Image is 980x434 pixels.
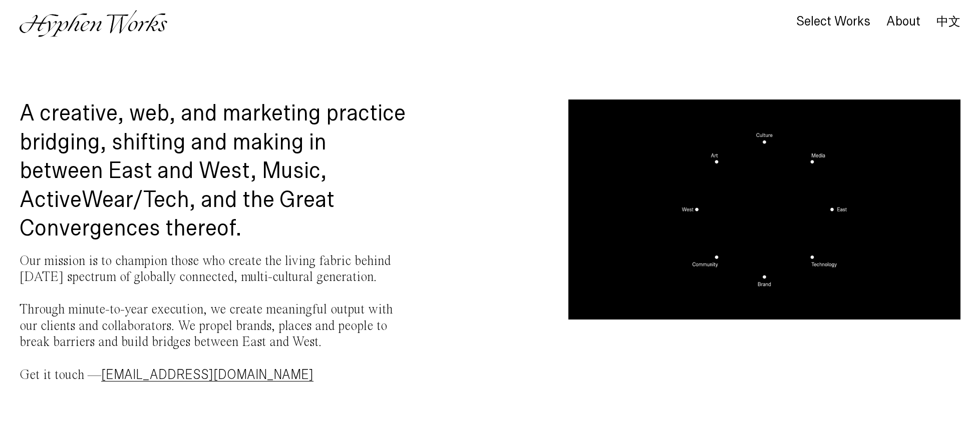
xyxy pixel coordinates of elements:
[796,14,870,28] div: Select Works
[886,14,920,28] div: About
[568,99,960,319] video: Your browser does not support the video tag.
[936,16,960,27] a: 中文
[20,10,167,37] img: Hyphen Works
[20,253,412,383] p: Our mission is to champion those who create the living fabric behind [DATE] spectrum of globally ...
[796,16,870,27] a: Select Works
[20,99,412,243] h1: A creative, web, and marketing practice bridging, shifting and making in between East and West, M...
[886,16,920,27] a: About
[101,368,313,381] a: [EMAIL_ADDRESS][DOMAIN_NAME]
